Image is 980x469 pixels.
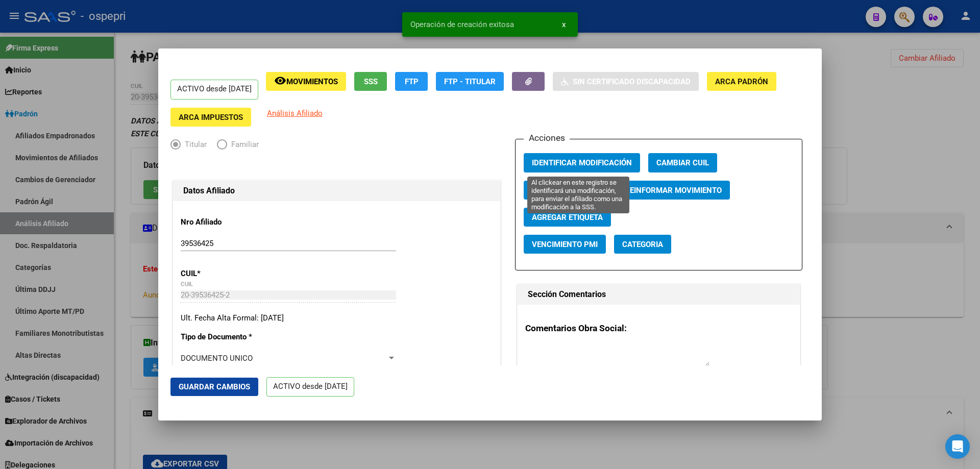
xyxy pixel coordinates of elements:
span: Guardar Cambios [179,382,250,391]
span: Agregar Etiqueta [532,213,603,222]
button: ARCA Padrón [707,72,776,91]
button: Agregar Etiqueta [524,208,611,227]
span: FTP [405,77,419,86]
h1: Sección Comentarios [528,288,790,301]
p: CUIL [181,268,274,280]
p: Nro Afiliado [181,216,274,228]
span: Operación de creación exitosa [410,19,514,30]
button: Vencimiento PMI [524,235,606,254]
span: Reinformar Movimiento [625,186,722,195]
button: Identificar Modificación [524,153,640,172]
button: SSS [354,72,387,91]
p: ACTIVO desde [DATE] [170,80,258,100]
button: Cambiar CUIL [648,153,717,172]
button: Sin Certificado Discapacidad [553,72,699,91]
p: Tipo de Documento * [181,331,274,343]
button: x [554,15,574,34]
button: Guardar Cambios [170,378,258,396]
span: DOCUMENTO UNICO [181,354,253,363]
p: ACTIVO desde [DATE] [266,377,354,397]
button: Movimientos [266,72,346,91]
button: Reinformar Movimiento [617,181,730,200]
span: FTP - Titular [444,77,496,86]
span: Categoria [622,240,663,249]
span: Familiar [227,139,259,151]
h1: Datos Afiliado [183,185,490,197]
span: Cambiar CUIL [656,159,709,168]
span: Identificar Modificación [532,159,632,168]
div: Open Intercom Messenger [945,434,970,459]
span: x [562,20,566,29]
h3: Acciones [524,131,570,144]
span: ARCA Padrón [715,77,768,86]
div: Ult. Fecha Alta Formal: [DATE] [181,312,493,324]
span: ARCA Impuestos [179,113,243,122]
span: Titular [181,139,207,151]
button: FTP - Titular [436,72,504,91]
span: Sin Certificado Discapacidad [573,77,691,86]
button: Actualizar ARCA [524,181,608,200]
span: Análisis Afiliado [267,109,323,118]
button: Categoria [614,235,671,254]
span: Vencimiento PMI [532,240,598,249]
span: SSS [364,77,378,86]
button: ARCA Impuestos [170,108,251,127]
button: FTP [395,72,428,91]
mat-icon: remove_red_eye [274,75,286,87]
span: Actualizar ARCA [532,186,600,195]
span: Movimientos [286,77,338,86]
mat-radio-group: Elija una opción [170,142,269,151]
h3: Comentarios Obra Social: [525,322,792,335]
